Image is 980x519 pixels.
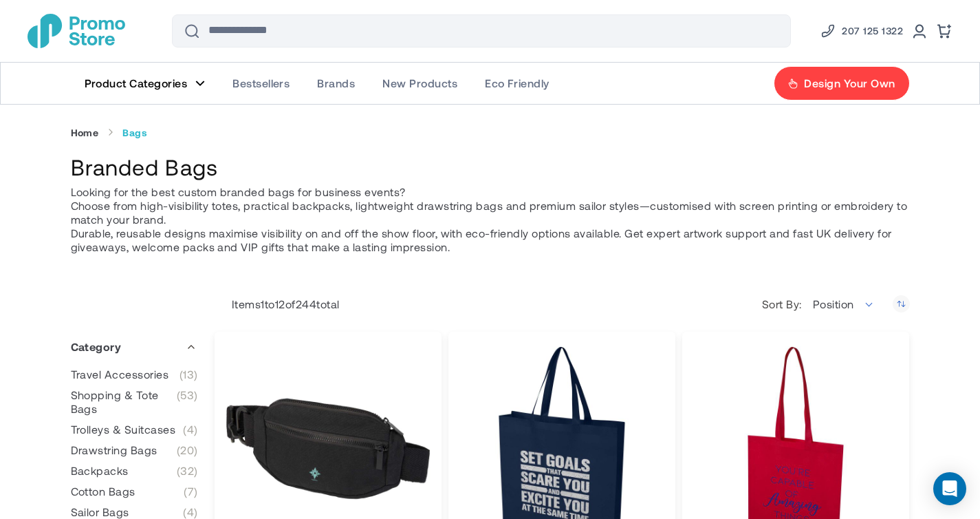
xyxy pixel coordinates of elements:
[275,297,285,310] span: 12
[893,295,910,313] a: Set Descending Direction
[369,63,471,104] a: New Products
[71,388,177,416] span: Shopping & Tote Bags
[71,368,169,381] span: Travel Accessories
[317,76,355,90] span: Brands
[774,66,909,100] a: Design Your Own
[122,127,147,139] strong: Bags
[71,443,198,457] a: Drawstring Bags
[183,505,197,519] span: 4
[28,14,125,48] img: Promotional Merchandise
[215,297,340,311] p: Items to of total
[219,63,303,104] a: Bestsellers
[184,485,197,498] span: 7
[804,76,895,90] span: Design Your Own
[71,423,176,436] span: Trolleys & Suitcases
[71,464,129,478] span: Backpacks
[177,443,198,457] span: 20
[71,505,198,519] a: Sailor Bags
[28,14,125,48] a: store logo
[71,388,198,416] a: Shopping &amp; Tote Bags
[71,185,910,254] p: Looking for the best custom branded bags for business events? Choose from high-visibility totes, ...
[382,76,457,90] span: New Products
[85,76,188,90] span: Product Categories
[71,152,910,182] h1: Branded Bags
[261,297,264,310] span: 1
[71,443,157,457] span: Drawstring Bags
[813,297,854,310] span: Position
[71,464,198,478] a: Backpacks
[805,290,882,318] span: Position
[71,485,198,498] a: Cotton Bags
[71,505,129,519] span: Sailor Bags
[471,63,563,104] a: Eco Friendly
[71,368,198,381] a: Travel Accessories
[296,297,316,310] span: 244
[71,485,135,498] span: Cotton Bags
[179,368,198,381] span: 13
[232,76,290,90] span: Bestsellers
[842,23,903,39] span: 207 125 1322
[762,297,805,311] label: Sort By
[175,14,208,47] button: Search
[71,127,99,139] a: Home
[71,63,219,104] a: Product Categories
[485,76,549,90] span: Eco Friendly
[933,472,966,505] div: Open Intercom Messenger
[177,464,198,478] span: 32
[71,423,198,436] a: Trolleys &amp; Suitcases
[177,388,198,416] span: 53
[71,330,198,364] div: Category
[183,423,197,436] span: 4
[303,63,369,104] a: Brands
[820,23,903,39] a: Phone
